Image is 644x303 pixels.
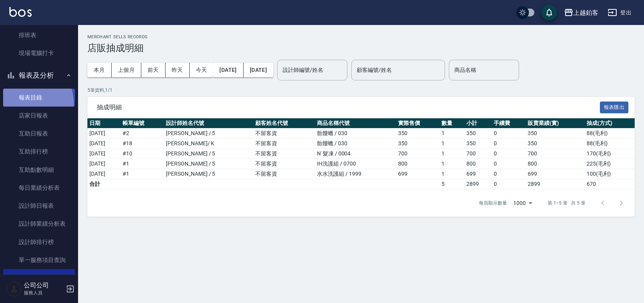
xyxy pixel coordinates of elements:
td: 1 [439,139,464,149]
td: [PERSON_NAME] / 5 [164,128,253,139]
td: 2899 [464,179,492,189]
td: 699 [396,169,439,179]
p: 每頁顯示數量 [479,200,507,207]
a: 設計師排行榜 [3,233,75,251]
td: 不留客資 [253,139,315,149]
h3: 店販抽成明細 [87,43,635,53]
td: [DATE] [87,139,121,149]
td: 699 [464,169,492,179]
td: 800 [396,159,439,169]
a: 設計師業績分析表 [3,215,75,233]
div: 上越鉑客 [573,8,598,18]
div: 1000 [510,192,535,214]
img: Logo [9,7,32,17]
td: 0 [492,128,526,139]
td: [DATE] [87,128,121,139]
a: 報表目錄 [3,89,75,107]
td: 不留客資 [253,169,315,179]
td: 0 [492,139,526,149]
a: 互助日報表 [3,125,75,143]
td: 不留客資 [253,149,315,159]
p: 第 1–5 筆 共 5 筆 [548,200,585,207]
a: 排班表 [3,26,75,44]
th: 顧客姓名代號 [253,118,315,128]
a: 店家日報表 [3,107,75,125]
th: 抽成(方式) [585,118,635,128]
button: 前天 [141,63,165,77]
td: 350 [526,139,585,149]
td: [DATE] [87,149,121,159]
th: 商品名稱代號 [315,118,396,128]
td: 350 [464,139,492,149]
td: 5 [439,179,464,189]
td: # 2 [121,128,164,139]
td: 350 [526,128,585,139]
td: [DATE] [87,169,121,179]
td: [PERSON_NAME] / 5 [164,149,253,159]
a: 互助排行榜 [3,143,75,160]
td: [DATE] [87,159,121,169]
h5: 公司公司 [24,282,64,289]
button: 上個月 [112,63,141,77]
button: 上越鉑客 [561,5,601,21]
td: [PERSON_NAME] / 5 [164,159,253,169]
td: [PERSON_NAME]/ K [164,139,253,149]
td: 700 [464,149,492,159]
button: [DATE] [244,63,273,77]
td: 0 [492,179,526,189]
td: 699 [526,169,585,179]
p: 服務人員 [24,289,64,296]
img: Person [6,281,22,297]
td: 100 ( 毛利 ) [585,169,635,179]
button: [DATE] [213,63,243,77]
th: 數量 [439,118,464,128]
td: 不留客資 [253,128,315,139]
h2: Merchant Sells Records [87,34,635,39]
th: 手續費 [492,118,526,128]
button: save [541,5,557,20]
a: 每日業績分析表 [3,179,75,197]
th: 販賣業績(實) [526,118,585,128]
td: 2899 [526,179,585,189]
td: 170 ( 毛利 ) [585,149,635,159]
td: 350 [396,128,439,139]
td: # 1 [121,169,164,179]
button: 登出 [605,5,635,20]
td: 88 ( 毛利 ) [585,128,635,139]
td: # 18 [121,139,164,149]
button: 今天 [190,63,213,77]
td: 88 ( 毛利 ) [585,139,635,149]
td: 225 ( 毛利 ) [585,159,635,169]
a: 報表匯出 [600,103,629,111]
button: 報表匯出 [600,102,629,114]
td: # 10 [121,149,164,159]
td: 1 [439,159,464,169]
td: # 1 [121,159,164,169]
td: 1 [439,149,464,159]
td: 0 [492,149,526,159]
td: 不留客資 [253,159,315,169]
td: 0 [492,169,526,179]
th: 設計師姓名代號 [164,118,253,128]
th: 日期 [87,118,121,128]
a: 互助點數明細 [3,161,75,179]
td: 700 [526,149,585,159]
td: 1 [439,128,464,139]
td: 800 [526,159,585,169]
td: [PERSON_NAME] / 5 [164,169,253,179]
th: 小計 [464,118,492,128]
a: 店販抽成明細 [3,269,75,287]
td: 350 [396,139,439,149]
td: 1 [439,169,464,179]
td: 700 [396,149,439,159]
td: 0 [492,159,526,169]
a: 單一服務項目查詢 [3,251,75,269]
td: 800 [464,159,492,169]
button: 本月 [87,63,112,77]
th: 帳單編號 [121,118,164,128]
td: 350 [464,128,492,139]
td: IH洗護組 / 0700 [315,159,396,169]
a: 設計師日報表 [3,197,75,215]
a: 現場電腦打卡 [3,44,75,62]
th: 實際售價 [396,118,439,128]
